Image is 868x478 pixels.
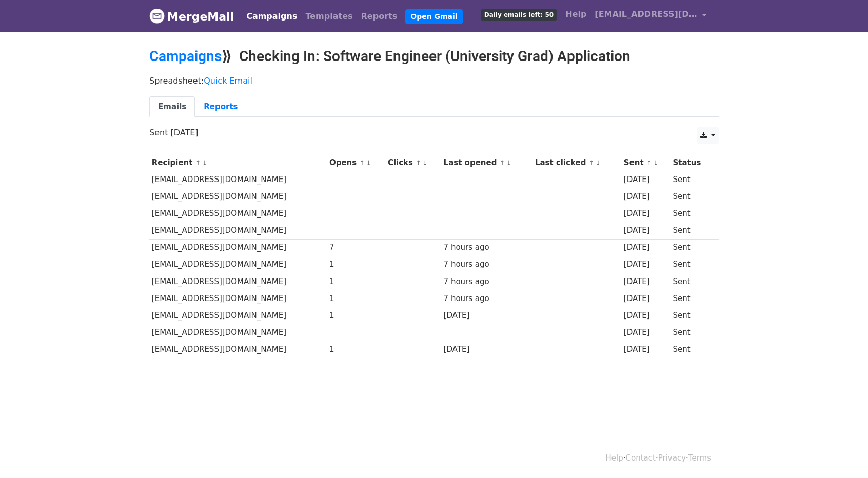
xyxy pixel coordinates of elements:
[621,154,670,171] th: Sent
[202,159,207,167] a: ↓
[301,6,357,27] a: Templates
[149,341,327,358] td: [EMAIL_ADDRESS][DOMAIN_NAME]
[500,159,505,167] a: ↑
[688,453,711,463] a: Terms
[670,307,713,324] td: Sent
[532,154,621,171] th: Last clicked
[329,344,383,355] div: 1
[422,159,428,167] a: ↓
[624,327,668,338] div: [DATE]
[204,76,252,86] a: Quick Email
[670,324,713,341] td: Sent
[149,48,222,65] a: Campaigns
[149,222,327,239] td: [EMAIL_ADDRESS][DOMAIN_NAME]
[624,293,668,305] div: [DATE]
[327,154,385,171] th: Opens
[195,159,201,167] a: ↑
[477,4,561,25] a: Daily emails left: 50
[606,453,623,463] a: Help
[149,205,327,222] td: [EMAIL_ADDRESS][DOMAIN_NAME]
[149,171,327,188] td: [EMAIL_ADDRESS][DOMAIN_NAME]
[670,290,713,307] td: Sent
[242,6,301,27] a: Campaigns
[366,159,371,167] a: ↓
[444,344,530,355] div: [DATE]
[441,154,532,171] th: Last opened
[149,239,327,256] td: [EMAIL_ADDRESS][DOMAIN_NAME]
[670,171,713,188] td: Sent
[149,273,327,290] td: [EMAIL_ADDRESS][DOMAIN_NAME]
[444,293,530,305] div: 7 hours ago
[624,344,668,355] div: [DATE]
[646,159,652,167] a: ↑
[624,191,668,203] div: [DATE]
[359,159,365,167] a: ↑
[624,242,668,253] div: [DATE]
[149,154,327,171] th: Recipient
[385,154,441,171] th: Clicks
[670,341,713,358] td: Sent
[149,96,195,117] a: Emails
[624,225,668,236] div: [DATE]
[149,127,719,138] p: Sent [DATE]
[149,6,234,27] a: MergeMail
[658,453,686,463] a: Privacy
[590,4,711,28] a: [EMAIL_ADDRESS][DOMAIN_NAME]
[444,276,530,288] div: 7 hours ago
[329,293,383,305] div: 1
[624,208,668,220] div: [DATE]
[670,154,713,171] th: Status
[149,75,719,86] p: Spreadsheet:
[149,290,327,307] td: [EMAIL_ADDRESS][DOMAIN_NAME]
[626,453,656,463] a: Contact
[670,239,713,256] td: Sent
[653,159,659,167] a: ↓
[416,159,421,167] a: ↑
[670,256,713,273] td: Sent
[624,258,668,270] div: [DATE]
[405,9,462,24] a: Open Gmail
[329,276,383,288] div: 1
[624,276,668,288] div: [DATE]
[595,8,697,21] span: [EMAIL_ADDRESS][DOMAIN_NAME]
[506,159,511,167] a: ↓
[670,273,713,290] td: Sent
[481,9,557,21] span: Daily emails left: 50
[670,205,713,222] td: Sent
[444,242,530,253] div: 7 hours ago
[817,429,868,478] iframe: Chat Widget
[595,159,601,167] a: ↓
[149,256,327,273] td: [EMAIL_ADDRESS][DOMAIN_NAME]
[149,307,327,324] td: [EMAIL_ADDRESS][DOMAIN_NAME]
[589,159,595,167] a: ↑
[329,242,383,253] div: 7
[149,188,327,205] td: [EMAIL_ADDRESS][DOMAIN_NAME]
[329,258,383,270] div: 1
[624,174,668,186] div: [DATE]
[149,8,165,24] img: MergeMail logo
[670,222,713,239] td: Sent
[149,324,327,341] td: [EMAIL_ADDRESS][DOMAIN_NAME]
[670,188,713,205] td: Sent
[357,6,402,27] a: Reports
[624,310,668,322] div: [DATE]
[195,96,246,117] a: Reports
[444,258,530,270] div: 7 hours ago
[329,310,383,322] div: 1
[444,310,530,322] div: [DATE]
[561,4,590,25] a: Help
[149,48,719,65] h2: ⟫ Checking In: Software Engineer (University Grad) Application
